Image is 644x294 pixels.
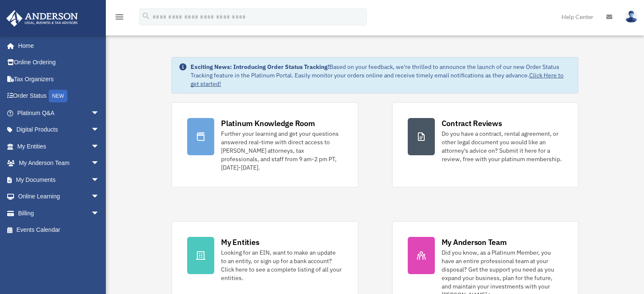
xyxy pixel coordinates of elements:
a: Platinum Knowledge Room Further your learning and get your questions answered real-time with dire... [171,102,358,187]
div: Do you have a contract, rental agreement, or other legal document you would like an attorney's ad... [442,129,563,163]
a: Online Ordering [6,54,112,71]
a: Order StatusNEW [6,88,112,105]
a: menu [114,15,124,22]
a: My Entitiesarrow_drop_down [6,138,112,155]
strong: Exciting News: Introducing Order Status Tracking! [191,63,329,71]
a: Digital Productsarrow_drop_down [6,121,112,138]
span: arrow_drop_down [91,188,108,206]
a: My Documentsarrow_drop_down [6,171,112,188]
a: Billingarrow_drop_down [6,205,112,222]
a: Tax Organizers [6,71,112,88]
span: arrow_drop_down [91,121,108,139]
span: arrow_drop_down [91,104,108,122]
span: arrow_drop_down [91,138,108,155]
a: My Anderson Teamarrow_drop_down [6,155,112,172]
span: arrow_drop_down [91,171,108,189]
div: Contract Reviews [442,118,502,129]
div: Based on your feedback, we're thrilled to announce the launch of our new Order Status Tracking fe... [191,63,571,88]
a: Contract Reviews Do you have a contract, rental agreement, or other legal document you would like... [392,102,578,187]
a: Events Calendar [6,222,112,239]
span: arrow_drop_down [91,205,108,222]
div: NEW [49,90,67,102]
div: Further your learning and get your questions answered real-time with direct access to [PERSON_NAM... [221,129,342,172]
div: My Entities [221,237,259,247]
img: User Pic [625,11,638,23]
i: search [141,11,151,21]
a: Click Here to get started! [191,71,564,88]
div: Platinum Knowledge Room [221,118,315,129]
a: Home [6,37,108,54]
div: My Anderson Team [442,237,507,247]
img: Anderson Advisors Platinum Portal [4,10,80,27]
i: menu [114,12,124,22]
span: arrow_drop_down [91,155,108,172]
div: Looking for an EIN, want to make an update to an entity, or sign up for a bank account? Click her... [221,248,342,282]
a: Platinum Q&Aarrow_drop_down [6,104,112,121]
a: Online Learningarrow_drop_down [6,188,112,205]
